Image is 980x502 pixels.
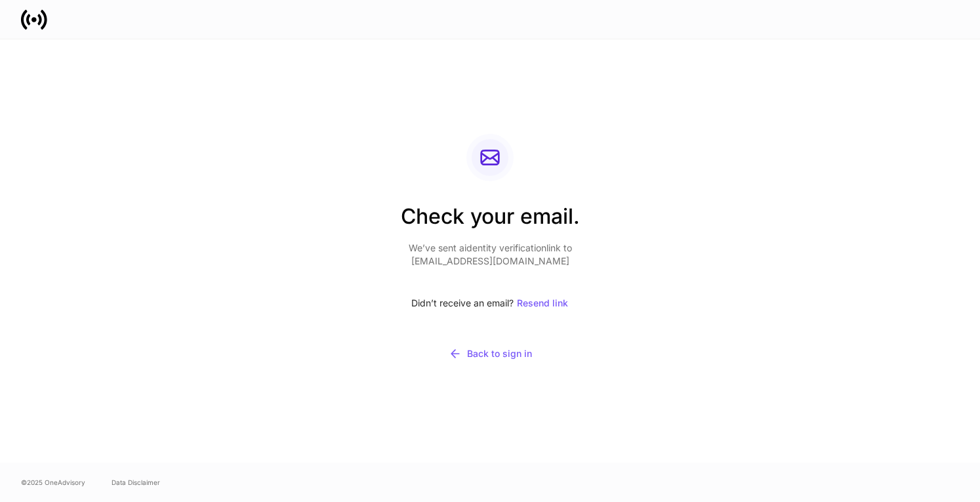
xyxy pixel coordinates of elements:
button: Back to sign in [401,339,580,369]
div: Resend link [517,299,568,308]
div: Didn’t receive an email? [401,289,580,318]
a: Data Disclaimer [112,477,160,488]
p: We’ve sent a identity verification link to [EMAIL_ADDRESS][DOMAIN_NAME] [401,241,580,268]
span: © 2025 OneAdvisory [21,477,85,488]
button: Resend link [516,289,569,318]
h2: Check your email. [401,202,580,241]
div: Back to sign in [449,347,532,360]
